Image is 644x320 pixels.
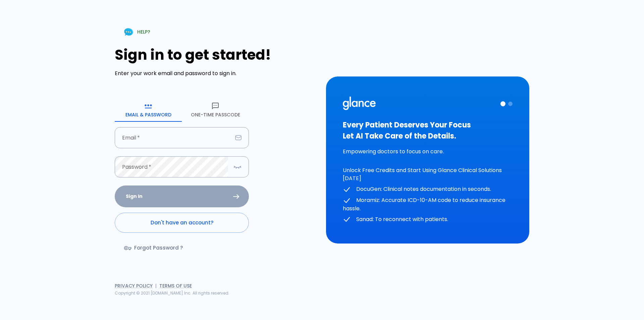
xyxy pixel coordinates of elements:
span: Copyright © 2021 [DOMAIN_NAME] Inc. All rights reserved. [115,290,229,296]
h1: Sign in to get started! [115,47,318,63]
h3: Every Patient Deserves Your Focus Let AI Take Care of the Details. [343,119,513,142]
a: Terms of Use [159,282,192,289]
p: Moramiz: Accurate ICD-10-AM code to reduce insurance hassle. [343,196,513,213]
a: Forgot Password ? [115,238,194,258]
img: Chat Support [123,26,135,38]
p: Unlock Free Credits and Start Using Glance Clinical Solutions [DATE] [343,166,513,182]
p: DocuGen: Clinical notes documentation in seconds. [343,185,513,194]
p: Enter your work email and password to sign in. [115,69,318,77]
span: | [155,282,157,289]
a: HELP? [115,23,158,41]
p: Sanad: To reconnect with patients. [343,215,513,224]
input: dr.ahmed@clinic.com [115,127,232,148]
p: Empowering doctors to focus on care. [343,148,513,156]
a: Privacy Policy [115,282,153,289]
a: Don't have an account? [115,213,249,233]
button: Email & Password [115,98,182,122]
button: One-Time Passcode [182,98,249,122]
